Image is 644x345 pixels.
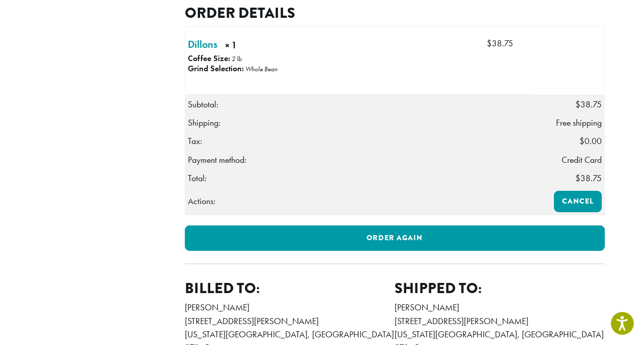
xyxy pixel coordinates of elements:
[531,151,604,169] td: Credit Card
[487,38,513,49] bdi: 38.75
[225,39,267,54] strong: × 1
[395,279,605,297] h2: Shipped to:
[185,132,531,150] th: Tax:
[185,113,531,132] th: Shipping:
[188,37,217,52] a: Dillons
[185,225,605,251] a: Order again
[487,38,492,49] span: $
[185,95,531,113] th: Subtotal:
[188,63,244,74] strong: Grind Selection:
[575,99,580,110] span: $
[188,53,230,64] strong: Coffee Size:
[579,135,602,147] span: 0.00
[554,191,602,212] a: Cancel order 360887
[185,188,531,215] th: Actions:
[575,99,602,110] span: 38.75
[575,172,602,184] span: 38.75
[232,54,242,63] p: 2 lb
[579,135,584,147] span: $
[245,65,277,73] p: Whole Bean
[185,279,395,297] h2: Billed to:
[531,113,604,132] td: Free shipping
[185,169,531,188] th: Total:
[185,4,605,22] h2: Order details
[185,151,531,169] th: Payment method:
[575,172,580,184] span: $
